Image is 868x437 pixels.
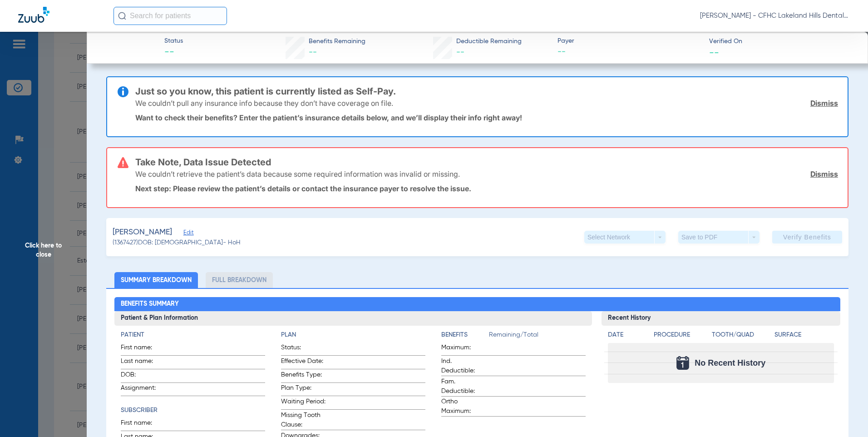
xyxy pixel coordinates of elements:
li: Full Breakdown [206,272,273,288]
p: We couldn’t retrieve the patient’s data because some required information was invalid or missing. [135,169,460,179]
h3: Take Note, Data Issue Detected [135,158,838,167]
span: Missing Tooth Clause: [281,411,325,430]
img: error-icon [118,157,128,168]
img: Zuub Logo [18,7,49,23]
span: Plan Type: [281,383,325,396]
p: Next step: Please review the patient’s details or contact the insurance payer to resolve the issue. [135,184,838,193]
a: Dismiss [810,99,838,108]
span: (1367427) DOB: [DEMOGRAPHIC_DATA] - HoH [113,238,241,248]
iframe: Chat Widget [823,393,868,437]
span: Status: [281,343,325,355]
h4: Subscriber [121,406,265,415]
span: Last name: [121,357,165,369]
h2: Benefits Summary [114,297,841,312]
span: -- [709,47,719,57]
span: Effective Date: [281,357,325,369]
span: Verified On [709,37,853,46]
span: First name: [121,418,165,431]
h4: Tooth/Quad [712,330,771,340]
li: Summary Breakdown [114,272,198,288]
span: Ind. Deductible: [441,357,486,376]
span: Status [164,36,183,46]
a: Dismiss [810,169,838,179]
h4: Surface [774,330,834,340]
img: Search Icon [118,12,126,20]
h4: Benefits [441,330,489,340]
span: -- [309,48,317,56]
h4: Date [608,330,646,340]
span: Assignment: [121,383,165,396]
img: info-icon [118,86,128,97]
span: [PERSON_NAME] - CFHC Lakeland Hills Dental [700,11,850,20]
img: Calendar [676,356,689,370]
span: Benefits Type: [281,370,325,382]
span: [PERSON_NAME] [113,227,172,238]
input: Search for patients [113,7,227,25]
app-breakdown-title: Date [608,330,646,343]
p: We couldn’t pull any insurance info because they don’t have coverage on file. [135,99,393,108]
span: Waiting Period: [281,397,325,409]
span: Deductible Remaining [456,37,522,46]
span: DOB: [121,370,165,382]
span: -- [164,46,183,59]
p: Want to check their benefits? Enter the patient’s insurance details below, and we’ll display thei... [135,113,838,122]
span: Ortho Maximum: [441,397,486,416]
span: Maximum: [441,343,486,355]
span: Fam. Deductible: [441,377,486,396]
span: Remaining/Total [489,330,586,343]
app-breakdown-title: Tooth/Quad [712,330,771,343]
span: No Recent History [695,358,765,367]
app-breakdown-title: Procedure [654,330,709,343]
span: First name: [121,343,165,355]
span: Payer [557,36,701,46]
span: -- [456,48,464,56]
h4: Patient [121,330,265,340]
span: -- [557,46,701,58]
span: Benefits Remaining [309,37,365,46]
app-breakdown-title: Surface [774,330,834,343]
span: Edit [183,229,192,238]
h3: Recent History [602,311,840,326]
h3: Just so you know, this patient is currently listed as Self-Pay. [135,87,838,96]
app-breakdown-title: Benefits [441,330,489,343]
h4: Procedure [654,330,709,340]
h3: Patient & Plan Information [114,311,592,326]
h4: Plan [281,330,425,340]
